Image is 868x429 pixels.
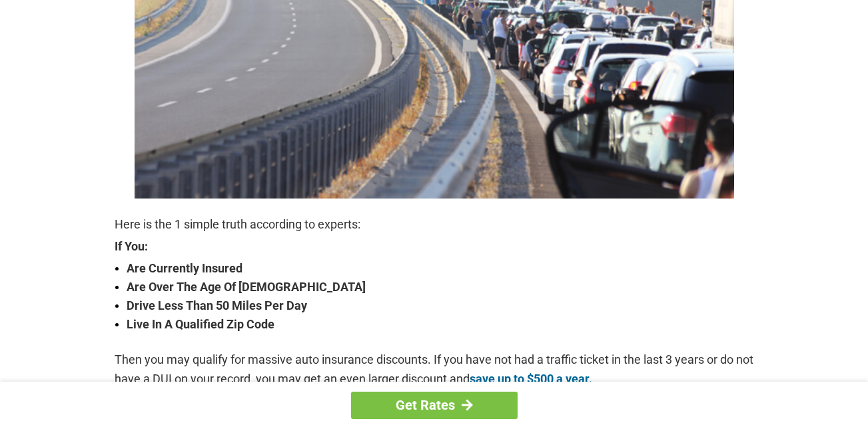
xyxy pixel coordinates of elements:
a: save up to $500 a year. [470,372,592,386]
strong: Drive Less Than 50 Miles Per Day [127,296,754,315]
p: Here is the 1 simple truth according to experts: [115,215,754,234]
strong: If You: [115,240,754,252]
strong: Are Currently Insured [127,259,754,278]
strong: Live In A Qualified Zip Code [127,315,754,334]
strong: Are Over The Age Of [DEMOGRAPHIC_DATA] [127,278,754,296]
p: Then you may qualify for massive auto insurance discounts. If you have not had a traffic ticket i... [115,350,754,388]
a: Get Rates [351,392,518,419]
